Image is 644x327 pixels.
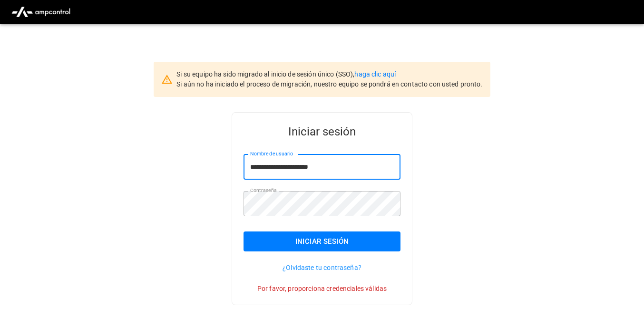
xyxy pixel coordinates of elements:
span: Si su equipo ha sido migrado al inicio de sesión único (SSO), [176,70,354,78]
label: Contraseña [250,187,277,194]
label: Nombre de usuario [250,150,293,158]
img: ampcontrol.io logo [8,3,74,21]
span: Si aún no ha iniciado el proceso de migración, nuestro equipo se pondrá en contacto con usted pro... [176,80,482,88]
h5: Iniciar sesión [244,124,400,139]
button: Iniciar sesión [244,231,400,251]
a: haga clic aquí [354,70,396,78]
p: Por favor, proporciona credenciales válidas [244,284,400,293]
p: ¿Olvidaste tu contraseña? [244,263,400,272]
